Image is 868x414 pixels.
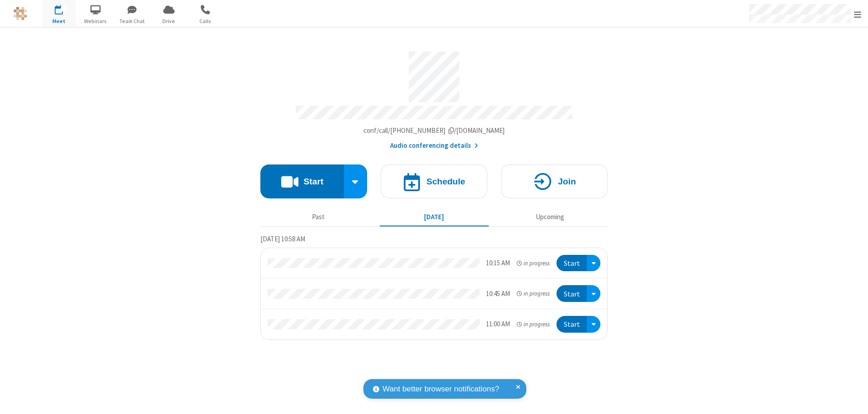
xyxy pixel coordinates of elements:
button: Start [557,316,587,333]
img: QA Selenium DO NOT DELETE OR CHANGE [14,7,27,20]
button: Start [260,165,344,198]
span: Want better browser notifications? [382,383,499,395]
h4: Start [303,177,323,186]
div: 10:15 AM [486,258,510,268]
em: in progress [517,320,550,329]
button: Start [557,255,587,272]
h4: Schedule [426,177,465,186]
section: Account details [260,45,608,151]
span: Calls [189,17,222,25]
span: [DATE] 10:58 AM [260,235,305,243]
button: [DATE] [380,208,489,226]
span: Drive [152,17,186,25]
iframe: Chat [845,390,861,408]
button: Copy my meeting room linkCopy my meeting room link [363,126,505,136]
span: Team Chat [115,17,149,25]
em: in progress [517,259,550,268]
button: Audio conferencing details [390,141,478,151]
div: 3 [61,5,67,12]
button: Schedule [381,165,487,198]
section: Today's Meetings [260,234,608,340]
div: Open menu [587,285,600,302]
button: Upcoming [495,208,604,226]
button: Join [501,165,608,198]
div: Open menu [587,316,600,333]
div: 11:00 AM [486,319,510,329]
div: 10:45 AM [486,289,510,299]
button: Past [264,208,373,226]
span: Webinars [79,17,113,25]
div: Open menu [587,255,600,272]
div: Start conference options [344,165,368,198]
span: Copy my meeting room link [363,126,505,135]
h4: Join [558,177,576,186]
em: in progress [517,289,550,298]
button: Start [557,285,587,302]
span: Meet [42,17,76,25]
